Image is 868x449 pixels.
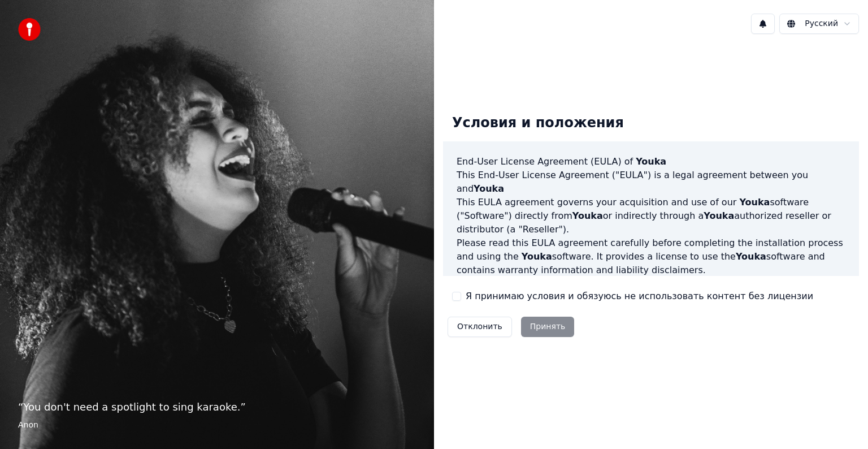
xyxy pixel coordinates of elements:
footer: Anon [18,420,416,431]
p: “ You don't need a spotlight to sing karaoke. ” [18,399,416,415]
span: Youka [572,210,603,221]
h3: End-User License Agreement (EULA) of [457,155,845,169]
span: Youka [704,210,734,221]
span: Youka [522,251,552,262]
p: Please read this EULA agreement carefully before completing the installation process and using th... [457,236,845,277]
img: youka [18,18,41,41]
span: Youka [739,197,770,208]
label: Я принимаю условия и обязуюсь не использовать контент без лицензии [466,290,813,303]
span: Youka [474,183,504,194]
button: Отклонить [448,317,512,337]
p: This End-User License Agreement ("EULA") is a legal agreement between you and [457,169,845,196]
div: Условия и положения [443,105,633,141]
p: This EULA agreement governs your acquisition and use of our software ("Software") directly from o... [457,196,845,236]
span: Youka [636,156,666,167]
span: Youka [736,251,766,262]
